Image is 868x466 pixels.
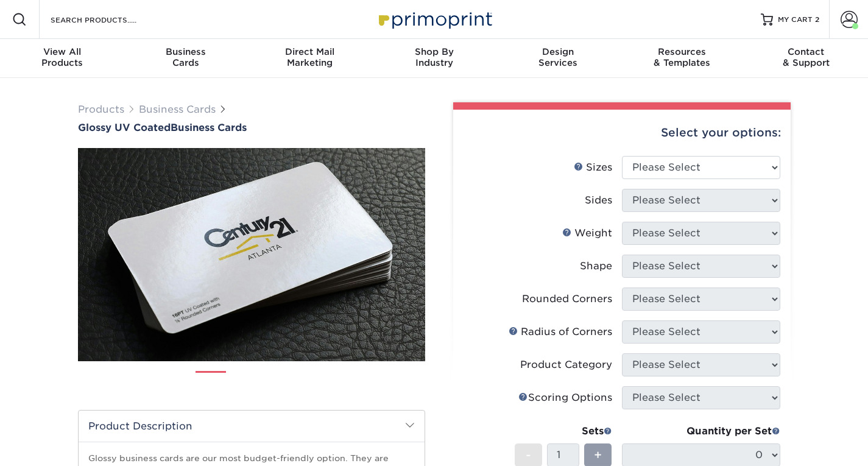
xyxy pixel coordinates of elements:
img: Business Cards 03 [277,366,308,397]
span: Contact [744,46,868,57]
a: Products [78,104,124,115]
h1: Business Cards [78,122,425,133]
span: - [526,446,531,464]
div: Sizes [574,160,612,175]
div: Sides [585,193,612,208]
a: BusinessCards [124,39,249,78]
div: Product Category [520,358,612,372]
h2: Product Description [79,411,425,442]
span: Shop By [372,46,496,57]
div: Weight [562,226,612,241]
span: Direct Mail [248,46,372,57]
img: Primoprint [373,6,495,32]
a: Business Cards [139,104,216,115]
span: MY CART [778,15,813,25]
div: Scoring Options [518,390,612,405]
span: 2 [815,15,819,24]
span: + [594,446,602,464]
a: Shop ByIndustry [372,39,496,78]
div: Shape [580,259,612,274]
a: Glossy UV CoatedBusiness Cards [78,122,425,133]
div: & Templates [620,46,744,68]
div: & Support [744,46,868,68]
div: Services [496,46,620,68]
span: Resources [620,46,744,57]
a: DesignServices [496,39,620,78]
span: Business [124,46,249,57]
div: Sets [515,424,612,439]
a: Contact& Support [744,39,868,78]
div: Marketing [248,46,372,68]
span: Design [496,46,620,57]
span: Glossy UV Coated [78,122,171,133]
img: Business Cards 01 [196,367,226,397]
input: SEARCH PRODUCTS..... [49,12,168,27]
div: Quantity per Set [622,424,780,439]
img: Business Cards 02 [236,366,267,397]
div: Radius of Corners [509,325,612,339]
div: Select your options: [463,110,781,156]
div: Cards [124,46,249,68]
img: Glossy UV Coated 01 [78,81,425,428]
div: Rounded Corners [522,292,612,306]
div: Industry [372,46,496,68]
a: Resources& Templates [620,39,744,78]
a: Direct MailMarketing [248,39,372,78]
